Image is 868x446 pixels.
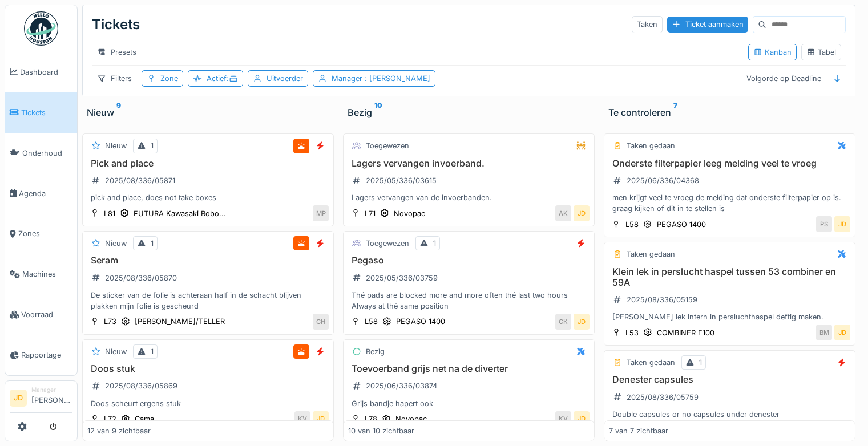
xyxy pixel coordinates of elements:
[5,254,77,295] a: Machines
[816,216,832,232] div: PS
[5,294,77,335] a: Voorraad
[608,106,851,119] div: Te controleren
[21,350,72,360] span: Rapportage
[627,249,675,260] div: Taken gedaan
[834,216,850,232] div: JD
[10,390,27,407] li: JD
[609,311,850,322] div: [PERSON_NAME] lek intern in persluchthaspel deftig maken.
[5,92,77,133] a: Tickets
[632,16,663,33] div: Taken
[31,386,72,410] li: [PERSON_NAME]
[134,208,226,219] div: FUTURA Kawasaki Robo...
[348,398,590,409] div: Grijs bandje hapert ook
[609,425,668,436] div: 7 van 7 zichtbaar
[151,238,154,249] div: 1
[657,327,714,338] div: COMBINER F100
[374,106,382,119] sup: 10
[627,294,697,305] div: 2025/08/336/05159
[104,316,116,327] div: L73
[555,205,571,221] div: AK
[151,346,154,357] div: 1
[627,175,699,186] div: 2025/06/336/04368
[609,192,850,214] div: men krijgt veel te vroeg de melding dat onderste filterpapier op is. graag kijken of dit in te st...
[366,380,437,391] div: 2025/06/336/03874
[87,398,329,409] div: Doos scheurt ergens stuk
[657,219,706,230] div: PEGASO 1400
[348,425,414,436] div: 10 van 10 zichtbaar
[609,374,850,385] h3: Denester capsules
[313,314,329,330] div: CH
[294,411,310,427] div: KV
[366,273,438,283] div: 2025/05/336/03759
[104,208,115,219] div: L81
[348,290,590,311] div: Thé pads are blocked more and more often thé last two hours Always at thé same position
[24,11,58,46] img: Badge_color-CXgf-gQk.svg
[5,52,77,92] a: Dashboard
[5,214,77,254] a: Zones
[366,238,409,249] div: Toegewezen
[92,70,137,87] div: Filters
[673,106,677,119] sup: 7
[433,238,436,249] div: 1
[313,205,329,221] div: MP
[21,309,72,320] span: Voorraad
[366,175,437,186] div: 2025/05/336/03615
[699,357,702,368] div: 1
[627,357,675,368] div: Taken gedaan
[574,314,590,330] div: JD
[92,44,142,60] div: Presets
[348,192,590,203] div: Lagers vervangen van de invoerbanden.
[625,219,639,230] div: L58
[22,148,72,159] span: Onderhoud
[816,325,832,340] div: BM
[10,386,72,413] a: JD Manager[PERSON_NAME]
[627,140,675,151] div: Taken gedaan
[609,158,850,169] h3: Onderste filterpapier leeg melding veel te vroeg
[555,314,571,330] div: CK
[574,411,590,427] div: JD
[753,47,792,58] div: Kanban
[667,17,748,32] div: Ticket aanmaken
[105,238,127,249] div: Nieuw
[395,413,427,424] div: Novopac
[348,255,590,266] h3: Pegaso
[625,327,639,338] div: L53
[834,325,850,340] div: JD
[396,316,445,327] div: PEGASO 1400
[348,106,590,119] div: Bezig
[267,73,303,84] div: Uitvoerder
[20,67,72,78] span: Dashboard
[362,74,430,83] span: : [PERSON_NAME]
[105,273,177,283] div: 2025/08/336/05870
[135,316,225,327] div: [PERSON_NAME]/TELLER
[741,70,826,87] div: Volgorde op Deadline
[116,106,121,119] sup: 9
[87,290,329,311] div: De sticker van de folie is achteraan half in de schacht blijven plakken mijn folie is gescheurd
[365,316,378,327] div: L58
[87,192,329,203] div: pick and place, does not take boxes
[21,107,72,118] span: Tickets
[5,173,77,214] a: Agenda
[18,228,72,239] span: Zones
[87,363,329,374] h3: Doos stuk
[105,380,177,391] div: 2025/08/336/05869
[609,266,850,288] h3: Klein lek in perslucht haspel tussen 53 combiner en 59A
[19,188,72,199] span: Agenda
[313,411,329,427] div: JD
[365,413,377,424] div: L78
[394,208,425,219] div: Novopac
[609,409,850,420] div: Double capsules or no capsules under denester
[227,74,238,83] span: :
[104,413,116,424] div: L72
[365,208,376,219] div: L71
[348,158,590,169] h3: Lagers vervangen invoerband.
[87,255,329,266] h3: Seram
[105,175,175,186] div: 2025/08/336/05871
[332,73,430,84] div: Manager
[806,47,836,58] div: Tabel
[627,392,699,403] div: 2025/08/336/05759
[5,133,77,173] a: Onderhoud
[207,73,238,84] div: Actief
[348,363,590,374] h3: Toevoerband grijs net na de diverter
[105,140,127,151] div: Nieuw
